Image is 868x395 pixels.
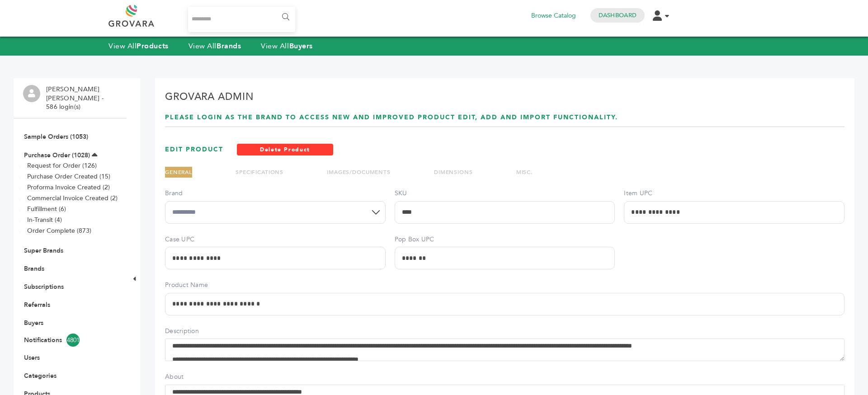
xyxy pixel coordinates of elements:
[27,183,110,192] a: Proforma Invoice Created (2)
[24,319,43,327] a: Buyers
[27,194,118,202] a: Commercial Invoice Created (2)
[24,151,90,160] a: Purchase Order (1028)
[237,144,333,155] a: Delete Product
[624,189,844,198] label: Item UPC
[165,145,223,154] h1: EDIT PRODUCT
[165,189,386,198] label: Brand
[24,246,63,255] a: Super Brands
[27,205,66,213] a: Fulfillment (6)
[66,334,80,347] span: 4801
[23,85,40,102] img: profile.png
[217,41,241,51] strong: Brands
[27,172,110,181] a: Purchase Order Created (15)
[27,216,62,224] a: In-Transit (4)
[261,41,313,51] a: View AllBuyers
[27,161,97,170] a: Request for Order (126)
[395,235,615,244] label: Pop Box UPC
[189,41,241,51] a: View AllBrands
[599,11,637,19] a: Dashboard
[188,7,295,32] input: Search...
[236,169,283,176] a: SPECIFICATIONS
[24,334,116,347] a: Notifications4801
[434,169,473,176] a: DIMENSIONS
[516,169,533,176] a: MISC.
[24,282,64,291] a: Subscriptions
[108,41,169,51] a: View AllProducts
[531,11,576,21] a: Browse Catalog
[165,327,844,336] label: Description
[165,90,844,108] h2: Grovara Admin
[24,132,88,141] a: Sample Orders (1053)
[46,85,124,112] li: [PERSON_NAME] [PERSON_NAME] - 586 login(s)
[165,281,844,290] label: Product Name
[24,264,44,273] a: Brands
[24,353,40,362] a: Users
[24,301,50,309] a: Referrals
[27,226,91,235] a: Order Complete (873)
[137,41,168,51] strong: Products
[165,372,844,381] label: About
[165,169,192,176] a: GENERAL
[165,235,386,244] label: Case UPC
[24,371,57,380] a: Categories
[289,41,313,51] strong: Buyers
[395,189,615,198] label: SKU
[327,169,391,176] a: IMAGES/DOCUMENTS
[165,113,844,122] h1: Please login as the Brand to access new and improved Product Edit, Add and Import functionality.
